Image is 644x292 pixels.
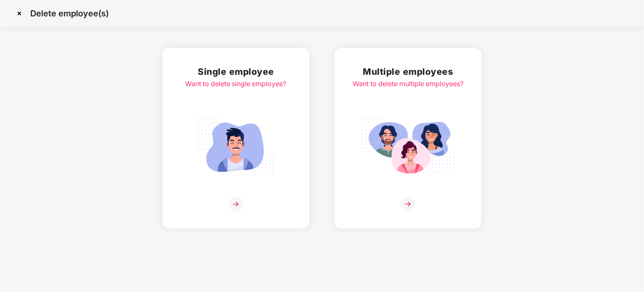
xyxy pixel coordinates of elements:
img: svg+xml;base64,PHN2ZyB4bWxucz0iaHR0cDovL3d3dy53My5vcmcvMjAwMC9zdmciIGlkPSJNdWx0aXBsZV9lbXBsb3llZS... [361,114,455,180]
h2: Multiple employees [353,65,463,79]
h2: Single employee [186,65,287,79]
img: svg+xml;base64,PHN2ZyB4bWxucz0iaHR0cDovL3d3dy53My5vcmcvMjAwMC9zdmciIGlkPSJTaW5nbGVfZW1wbG95ZWUiIH... [189,114,283,180]
img: svg+xml;base64,PHN2ZyB4bWxucz0iaHR0cDovL3d3dy53My5vcmcvMjAwMC9zdmciIHdpZHRoPSIzNiIgaGVpZ2h0PSIzNi... [228,197,243,212]
img: svg+xml;base64,PHN2ZyBpZD0iQ3Jvc3MtMzJ4MzIiIHhtbG5zPSJodHRwOi8vd3d3LnczLm9yZy8yMDAwL3N2ZyIgd2lkdG... [13,7,26,20]
p: Delete employee(s) [30,8,109,18]
img: svg+xml;base64,PHN2ZyB4bWxucz0iaHR0cDovL3d3dy53My5vcmcvMjAwMC9zdmciIHdpZHRoPSIzNiIgaGVpZ2h0PSIzNi... [401,197,416,212]
div: Want to delete multiple employees? [353,79,463,89]
div: Want to delete single employee? [186,79,287,89]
